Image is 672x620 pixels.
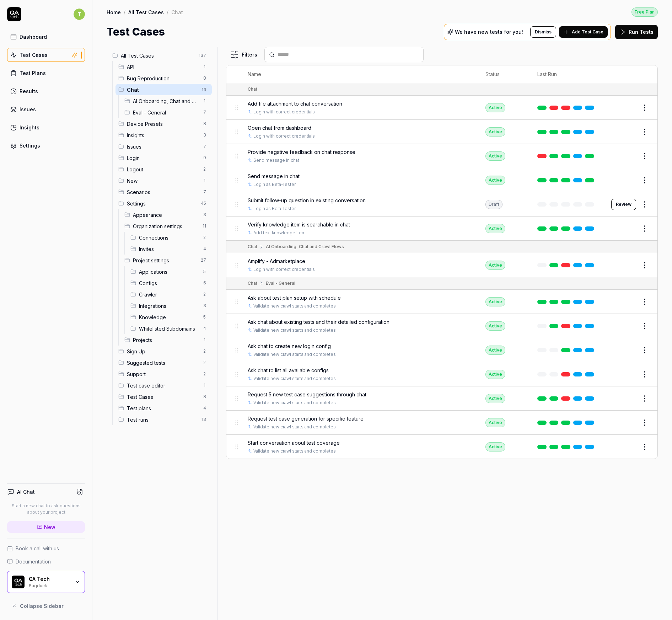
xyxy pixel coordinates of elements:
div: Bugduck [29,582,70,588]
div: Active [485,261,505,270]
span: Insights [127,132,199,139]
a: Free Plan [631,7,658,17]
tr: Send message in chatLogin as Beta-TesterActive [226,168,657,192]
span: 4 [200,404,209,412]
a: Validate new crawl starts and completes [253,448,336,454]
tr: Ask chat about existing tests and their detailed configurationValidate new crawl starts and compl... [226,314,657,338]
div: Drag to reorderDevice Presets8 [115,118,212,129]
button: Review [611,199,636,210]
div: Active [485,442,505,451]
div: Active [485,370,505,379]
p: We have new tests for you! [455,30,523,34]
span: Add Test Case [572,29,603,35]
tr: Ask chat to list all available configsValidate new crawl starts and completesActive [226,362,657,386]
div: Issues [20,106,36,113]
span: 137 [196,51,209,60]
span: Test plans [127,405,199,412]
div: Drag to reorderConfigs6 [128,277,212,289]
span: Appearance [133,211,199,219]
div: Drag to reorderChat14 [115,84,212,95]
span: 27 [198,256,209,264]
tr: Add file attachment to chat conversationLogin with correct credentialsActive [226,96,657,120]
span: AI Onboarding, Chat and Crawl Flows [133,97,199,105]
span: 2 [200,358,209,367]
button: Collapse Sidebar [7,599,85,613]
tr: Ask about test plan setup with scheduleValidate new crawl starts and completesActive [226,290,657,314]
span: 5 [200,313,209,321]
span: Projects [133,336,199,344]
div: Results [20,87,38,95]
span: 2 [200,370,209,378]
span: Invites [139,245,199,253]
span: 2 [200,290,209,299]
a: Validate new crawl starts and completes [253,400,336,406]
span: 1 [200,176,209,185]
a: Home [107,9,121,16]
a: Validate new crawl starts and completes [253,375,336,382]
span: Login [127,154,199,162]
span: Bug Reproduction [127,75,199,82]
th: Name [241,65,478,83]
span: 2 [200,347,209,356]
div: Drag to reorderApplications5 [128,266,212,277]
div: Drag to reorderIntegrations3 [128,300,212,311]
a: New [7,521,85,533]
span: Integrations [139,302,199,310]
tr: Start conversation about test coverageValidate new crawl starts and completesActive [226,435,657,459]
div: Drag to reorderTest Cases8 [115,391,212,402]
span: Applications [139,268,199,276]
span: Amplify - Admarketplace [248,257,305,265]
div: Drag to reorderProject settings27 [122,255,212,266]
a: Test Cases [7,48,85,62]
div: Active [485,224,505,233]
span: Device Presets [127,120,199,128]
div: Dashboard [20,33,47,41]
div: Active [485,151,505,161]
a: Add text knowledge item [253,230,306,236]
span: Send message in chat [248,172,300,180]
div: Active [485,394,505,403]
span: 2 [200,165,209,173]
span: 7 [200,108,209,117]
div: Drag to reorderProjects1 [122,334,212,346]
div: QA Tech [29,576,70,582]
span: Support [127,370,199,378]
div: Active [485,176,505,185]
a: Validate new crawl starts and completes [253,351,336,358]
div: Drag to reorderBug Reproduction8 [115,73,212,84]
button: Run Tests [615,25,658,39]
div: Active [485,127,505,137]
span: New [127,177,199,185]
span: 13 [199,415,209,424]
button: Add Test Case [559,26,608,38]
span: 8 [200,119,209,128]
span: Ask chat to create new login config [248,342,331,350]
div: Drag to reorderAPI1 [115,61,212,73]
span: 8 [200,74,209,82]
span: Provide negative feedback on chat response [248,148,355,156]
a: Documentation [7,558,85,565]
span: Submit follow-up question in existing conversation [248,197,366,204]
div: Drag to reorderLogin9 [115,152,212,164]
a: Settings [7,139,85,153]
span: Crawler [139,291,199,298]
div: Drag to reorderSupport2 [115,368,212,380]
div: Drag to reorderTest case editor1 [115,380,212,391]
span: Test case editor [127,382,199,389]
span: Scenarios [127,188,199,196]
span: Settings [127,200,197,207]
span: 1 [200,63,209,71]
span: Project settings [133,257,197,264]
div: / [167,9,168,16]
tr: Open chat from dashboardLogin with correct credentialsActive [226,120,657,144]
span: Start conversation about test coverage [248,439,340,447]
h4: AI Chat [17,488,35,496]
span: T [74,9,85,20]
div: Drag to reorderInvites4 [128,243,212,255]
a: All Test Cases [128,9,164,16]
div: Drag to reorderSign Up2 [115,346,212,357]
span: Configs [139,279,199,287]
span: 6 [200,279,209,287]
div: Insights [20,124,39,131]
